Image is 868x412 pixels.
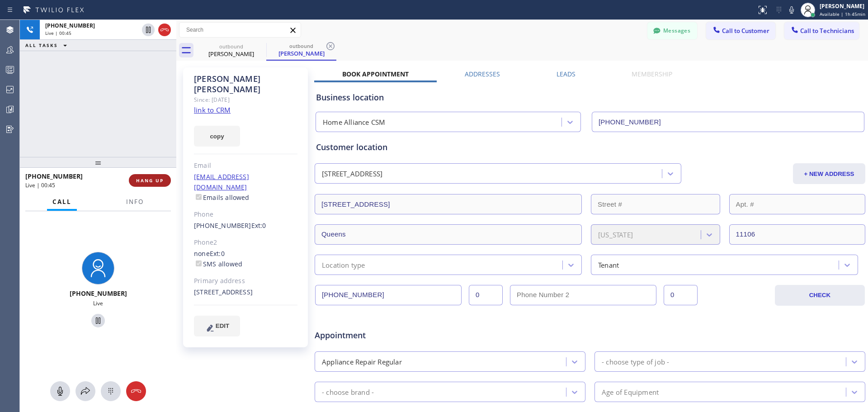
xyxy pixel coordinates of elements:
input: Address [315,194,582,214]
button: copy [194,126,240,147]
button: Mute [785,4,798,16]
input: Search [179,23,301,37]
div: [PERSON_NAME] [267,49,335,57]
span: [PHONE_NUMBER] [45,22,95,29]
span: Live | 00:45 [45,30,71,36]
input: Emails allowed [196,194,202,200]
div: Albert Chang [267,40,335,60]
input: Ext. [469,285,503,305]
span: Live | 00:45 [25,181,55,189]
div: Email [194,161,297,171]
div: Business location [316,91,864,104]
input: Phone Number 2 [510,285,656,305]
span: Ext: 0 [210,249,225,258]
input: Ext. 2 [664,285,698,305]
div: [STREET_ADDRESS] [322,169,382,179]
span: HANG UP [136,177,164,184]
button: ALL TASKS [20,40,76,51]
div: outbound [197,43,265,50]
span: Call [52,198,71,206]
div: [STREET_ADDRESS] [194,287,297,298]
div: Phone2 [194,237,297,248]
div: Since: [DATE] [194,95,297,105]
label: Leads [557,70,576,78]
div: Phone [194,209,297,220]
div: [PERSON_NAME] [PERSON_NAME] [194,74,297,95]
input: Phone Number [315,285,462,305]
div: Customer location [316,141,864,153]
input: Street # [591,194,720,214]
span: Call to Customer [722,27,769,35]
button: Hang up [158,24,171,36]
div: [PERSON_NAME] [820,2,865,10]
button: Mute [50,381,70,401]
div: Age of Equipment [602,387,659,397]
span: Live [93,299,103,307]
a: link to CRM [194,105,231,114]
button: + NEW ADDRESS [793,163,865,184]
button: Call [47,193,77,211]
button: HANG UP [129,174,171,187]
button: Call to Technicians [784,22,859,39]
div: outbound [267,43,335,49]
button: Hold Customer [142,24,155,36]
label: Membership [632,70,672,78]
label: Addresses [465,70,500,78]
button: Hold Customer [91,314,105,327]
button: Open dialpad [101,381,121,401]
div: Albert Chang [197,40,265,61]
div: none [194,249,297,270]
div: Primary address [194,276,297,286]
span: Call to Technicians [800,27,854,35]
input: Phone Number [592,112,864,132]
label: SMS allowed [194,260,242,268]
button: Messages [647,22,697,39]
label: Book Appointment [342,70,409,78]
input: ZIP [729,224,866,245]
div: Location type [322,260,365,270]
button: Call to Customer [706,22,775,39]
button: Hang up [126,381,146,401]
div: - choose brand - [322,387,374,397]
div: [PERSON_NAME] [197,50,265,58]
span: [PHONE_NUMBER] [70,289,127,298]
input: Apt. # [729,194,866,214]
button: CHECK [775,285,865,306]
input: SMS allowed [196,260,202,266]
a: [EMAIL_ADDRESS][DOMAIN_NAME] [194,172,249,191]
div: Tenant [598,260,619,270]
span: Available | 1h 45min [820,11,865,17]
button: Open directory [75,381,95,401]
button: EDIT [194,316,240,336]
span: ALL TASKS [25,42,58,48]
a: [PHONE_NUMBER] [194,221,251,230]
span: Info [126,198,144,206]
label: Emails allowed [194,193,250,202]
span: [PHONE_NUMBER] [25,172,83,180]
span: Appointment [315,329,497,341]
input: City [315,224,582,245]
span: EDIT [216,322,229,329]
div: Appliance Repair Regular [322,356,402,367]
button: Info [121,193,149,211]
div: - choose type of job - [602,356,669,367]
span: Ext: 0 [251,221,266,230]
div: Home Alliance CSM [323,117,385,128]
